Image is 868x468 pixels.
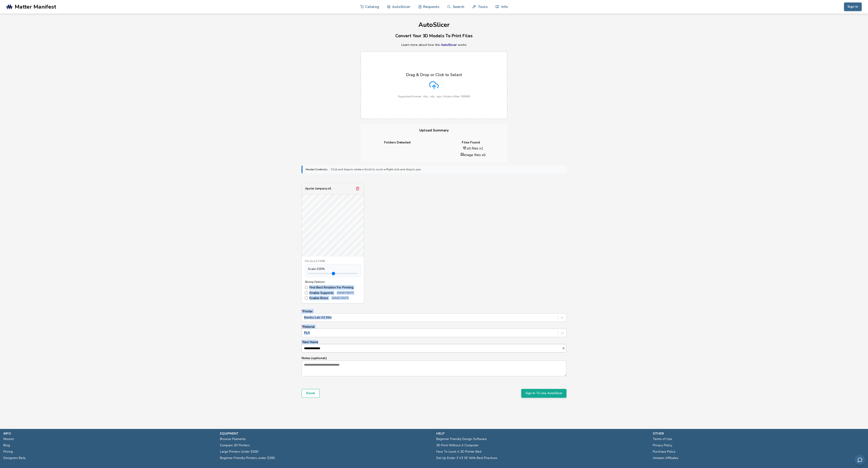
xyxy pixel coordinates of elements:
a: 3D Print Without A Computer [436,442,479,449]
strong: Model Controls: [306,168,328,171]
h3: Upload Summary [361,124,507,137]
p: Drag & Drop or Click to Select [406,73,462,77]
input: Enable Brims(what's this?) [305,297,308,300]
p: other [653,431,865,436]
p: Notes (optional) [302,356,566,360]
a: Beginner Friendly Printers under $300 [220,455,275,461]
a: Set Up Ender 3 V3 SE With Best Practices [436,455,497,461]
li: image files x 0 [442,152,504,157]
a: Amazon Affiliates [653,455,678,461]
li: .stl files x 1 [442,146,504,151]
p: help [436,431,648,436]
label: Material [302,325,566,337]
button: Reset [302,389,320,398]
input: Find Best Rotation For Printing [305,286,308,289]
span: Matter Manifest [15,4,56,10]
a: Privacy Policy [653,442,672,449]
div: File Size: 0.72MB [305,260,361,263]
a: Blog [3,442,10,449]
input: *Item Name [302,344,562,352]
p: equipment [220,431,432,436]
label: Printer [302,310,566,322]
a: Compare 3D Printers [220,442,250,449]
span: (what's this?) [337,291,354,295]
a: How To Level A 3D Printer Bed [436,449,481,455]
span: Click and drag to rotate • Scroll to zoom • Right click and drag to pan [331,168,421,171]
button: Remove model [354,185,361,192]
a: Terms of Use [653,436,672,442]
label: Find Best Rotation For Printing [305,286,361,289]
div: Slicing Options: [305,280,361,283]
h4: Files Found [437,141,504,144]
a: Browse Filaments [220,436,246,442]
input: Enable Supports(what's this?) [305,291,308,294]
p: info [3,431,215,436]
a: Designers Beta [3,455,26,461]
a: Beginner Friendly Design Software [436,436,487,442]
a: Large Printers Under $500 [220,449,258,455]
label: Enable Brims [305,296,361,300]
h4: Folders Detected [364,141,431,144]
button: Sign In To Use AutoSlicer [521,389,566,398]
label: Enable Supports [305,291,361,295]
span: (what's this?) [332,297,348,300]
textarea: Notes (optional) [302,361,566,376]
a: AutoSlicer [441,43,457,47]
button: Send feedback via email [855,455,865,465]
a: Mission [3,436,14,442]
p: Supported format: .stls, .obj, .zips, folders (Max 100MB) [398,95,470,98]
button: *Item Name [562,347,566,350]
button: Sign In [844,2,862,11]
div: Ajuste lampara.stl [305,187,331,190]
input: *PrinterBambu Lab A1 Mini [304,316,305,319]
a: Purchase Policy [653,449,675,455]
span: Scale: 100 % [308,267,325,271]
a: Pricing [3,449,13,455]
label: Item Name [302,340,566,353]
